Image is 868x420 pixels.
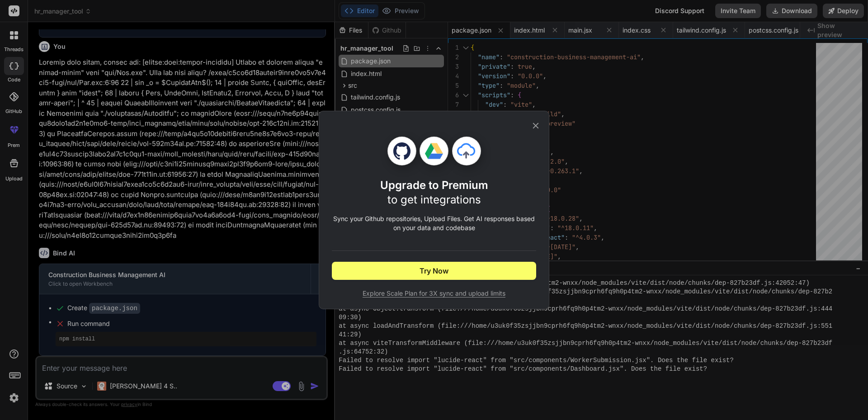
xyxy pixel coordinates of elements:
[380,178,488,207] h1: Upgrade to Premium
[420,265,448,276] span: Try Now
[332,214,536,232] p: Sync your Github repositories, Upload Files. Get AI responses based on your data and codebase
[332,289,536,298] span: Explore Scale Plan for 3X sync and upload limits
[387,193,481,206] span: to get integrations
[332,262,536,280] button: Try Now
